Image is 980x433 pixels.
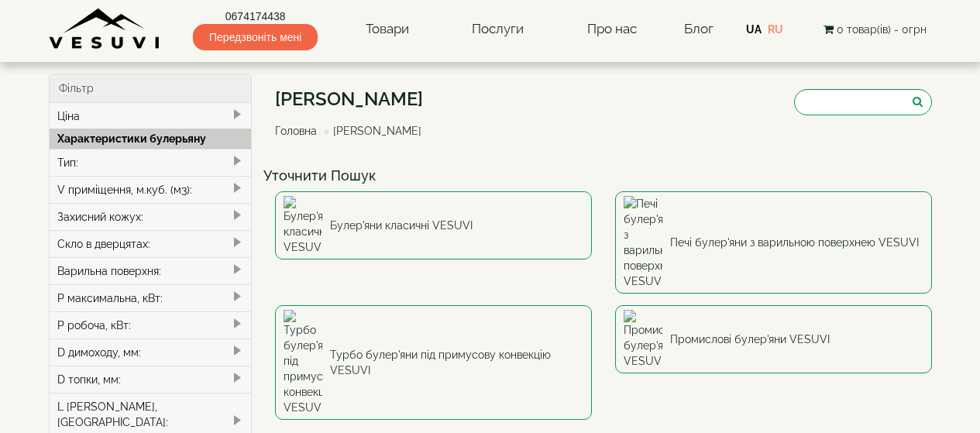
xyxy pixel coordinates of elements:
[275,191,592,259] a: Булер'яни класичні VESUVI Булер'яни класичні VESUVI
[50,230,252,257] div: Скло в дверцятах:
[49,8,161,50] img: Завод VESUVI
[746,23,762,36] a: UA
[284,196,322,255] img: Булер'яни класичні VESUVI
[275,125,317,137] a: Головна
[684,21,714,36] a: Блог
[624,196,662,289] img: Печі булер'яни з варильною поверхнею VESUVI
[350,12,425,47] a: Товари
[320,123,421,139] li: [PERSON_NAME]
[615,305,932,373] a: Промислові булер'яни VESUVI Промислові булер'яни VESUVI
[50,284,252,311] div: P максимальна, кВт:
[275,305,592,420] a: Турбо булер'яни під примусову конвекцію VESUVI Турбо булер'яни під примусову конвекцію VESUVI
[50,74,252,103] div: Фільтр
[50,149,252,176] div: Тип:
[275,89,433,109] h1: [PERSON_NAME]
[193,9,318,24] a: 0674174438
[837,23,927,36] span: 0 товар(ів) - 0грн
[615,191,932,294] a: Печі булер'яни з варильною поверхнею VESUVI Печі булер'яни з варильною поверхнею VESUVI
[50,257,252,284] div: Варильна поверхня:
[50,338,252,366] div: D димоходу, мм:
[263,168,944,184] h4: Уточнити Пошук
[572,12,652,47] a: Про нас
[50,103,252,129] div: Ціна
[768,23,783,36] a: RU
[456,12,539,47] a: Послуги
[284,310,322,415] img: Турбо булер'яни під примусову конвекцію VESUVI
[50,176,252,203] div: V приміщення, м.куб. (м3):
[624,310,662,369] img: Промислові булер'яни VESUVI
[50,203,252,230] div: Захисний кожух:
[819,21,931,38] button: 0 товар(ів) - 0грн
[193,24,318,50] span: Передзвоніть мені
[50,129,252,149] div: Характеристики булерьяну
[50,311,252,338] div: P робоча, кВт:
[50,366,252,393] div: D топки, мм:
